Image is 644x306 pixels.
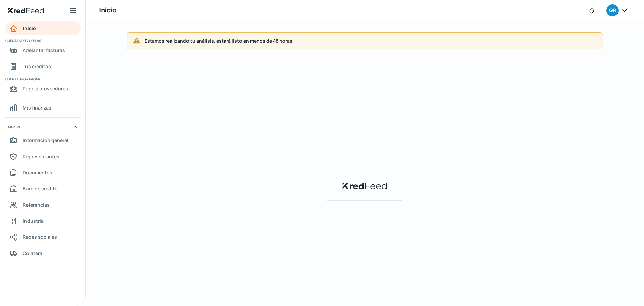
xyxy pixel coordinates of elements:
[609,7,616,15] span: GR
[5,150,81,163] a: Representantes
[5,82,81,95] a: Pago a proveedores
[99,6,116,15] h1: Inicio
[23,249,44,257] span: Colateral
[23,46,65,54] span: Adelantar facturas
[5,214,81,228] a: Industria
[23,201,50,209] span: Referencias
[23,217,44,225] span: Industria
[23,24,36,32] span: Inicio
[23,136,68,144] span: Información general
[5,182,81,195] a: Buró de crédito
[23,62,51,71] span: Tus créditos
[5,44,81,57] a: Adelantar facturas
[5,38,80,44] span: Cuentas por cobrar
[5,101,81,115] a: Mis finanzas
[5,21,81,35] a: Inicio
[5,60,81,73] a: Tus créditos
[5,166,81,179] a: Documentos
[23,168,52,177] span: Documentos
[23,103,51,112] span: Mis finanzas
[145,37,597,45] span: Estamos realizando tu análisis, estará listo en menos de 48 horas
[5,230,81,244] a: Redes sociales
[8,124,23,130] span: Mi perfil
[23,84,68,93] span: Pago a proveedores
[23,184,58,193] span: Buró de crédito
[5,134,81,147] a: Información general
[5,247,81,260] a: Colateral
[5,76,80,82] span: Cuentas por pagar
[23,152,59,161] span: Representantes
[5,198,81,212] a: Referencias
[23,233,57,241] span: Redes sociales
